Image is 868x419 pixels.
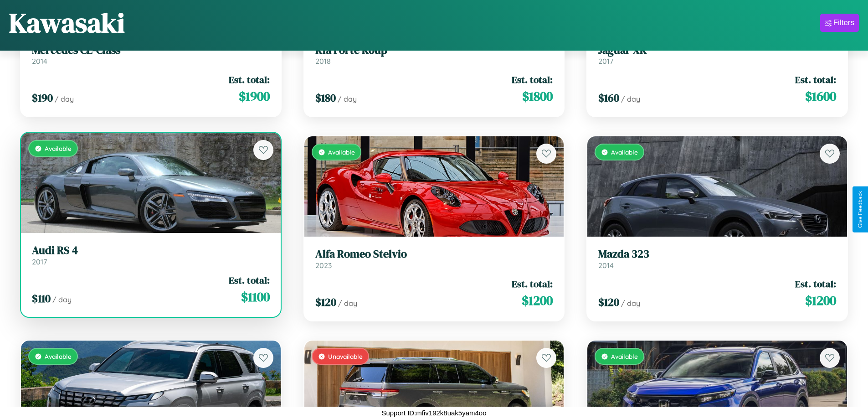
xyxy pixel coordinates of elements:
[598,44,836,66] a: Jaguar XK2017
[32,44,270,66] a: Mercedes CL-Class2014
[229,73,270,86] span: Est. total:
[32,90,53,105] span: $ 190
[611,148,638,156] span: Available
[55,94,74,103] span: / day
[239,87,270,105] span: $ 1900
[381,407,486,419] p: Support ID: mfiv192k8uak5yam4oo
[52,295,72,304] span: / day
[621,94,640,103] span: / day
[315,57,331,66] span: 2018
[45,352,72,360] span: Available
[598,57,613,66] span: 2017
[315,44,553,66] a: Kia Forte Koup2018
[805,87,836,105] span: $ 1600
[512,277,553,290] span: Est. total:
[241,288,270,306] span: $ 1100
[315,261,332,270] span: 2023
[621,299,640,308] span: / day
[32,257,47,266] span: 2017
[805,291,836,310] span: $ 1200
[522,87,553,105] span: $ 1800
[328,352,363,360] span: Unavailable
[820,14,859,32] button: Filters
[9,4,125,41] h1: Kawasaki
[229,274,270,287] span: Est. total:
[315,295,336,310] span: $ 120
[32,244,270,257] h3: Audi RS 4
[338,299,357,308] span: / day
[315,90,336,105] span: $ 180
[611,352,638,360] span: Available
[32,291,51,306] span: $ 110
[315,248,553,261] h3: Alfa Romeo Stelvio
[32,57,47,66] span: 2014
[315,248,553,270] a: Alfa Romeo Stelvio2023
[522,291,553,310] span: $ 1200
[795,277,836,290] span: Est. total:
[598,248,836,261] h3: Mazda 323
[833,18,854,27] div: Filters
[598,295,619,310] span: $ 120
[857,191,863,228] div: Give Feedback
[598,261,614,270] span: 2014
[338,94,357,103] span: / day
[45,145,72,152] span: Available
[512,73,553,86] span: Est. total:
[32,244,270,266] a: Audi RS 42017
[328,148,355,156] span: Available
[598,90,619,105] span: $ 160
[795,73,836,86] span: Est. total:
[598,248,836,270] a: Mazda 3232014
